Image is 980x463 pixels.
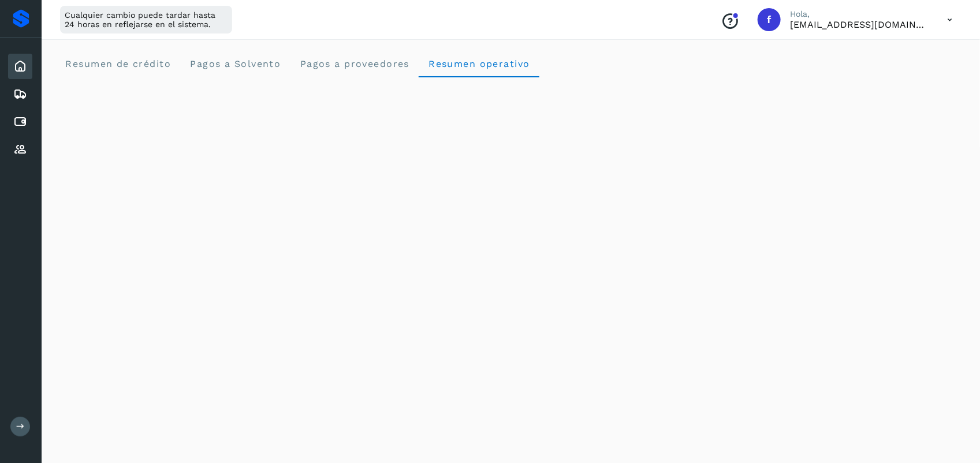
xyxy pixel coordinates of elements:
[60,6,232,33] div: Cualquier cambio puede tardar hasta 24 horas en reflejarse en el sistema.
[8,137,32,162] div: Proveedores
[428,58,530,69] span: Resumen operativo
[8,109,32,135] div: Cuentas por pagar
[8,54,32,79] div: Inicio
[790,19,929,30] p: fepadilla@niagarawater.com
[189,58,281,69] span: Pagos a Solvento
[299,58,409,69] span: Pagos a proveedores
[790,9,929,19] p: Hola,
[8,81,32,107] div: Embarques
[65,58,171,69] span: Resumen de crédito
